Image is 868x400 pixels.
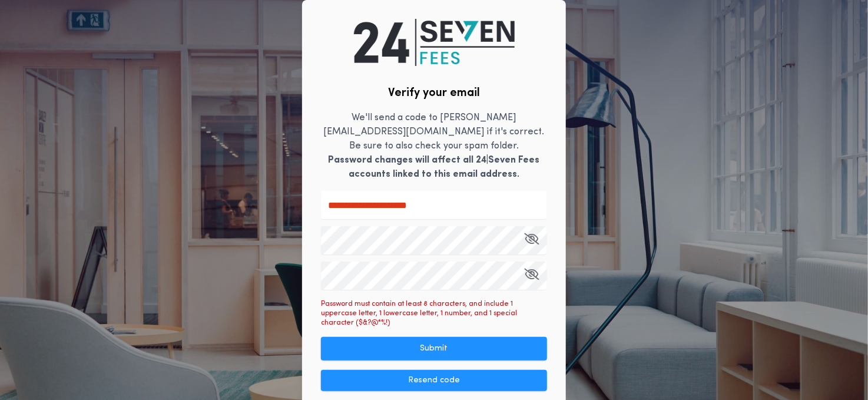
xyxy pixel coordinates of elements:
button: Resend code [321,370,547,391]
p: Password must contain at least 8 characters, and include 1 uppercase letter, 1 lowercase letter, ... [321,299,547,328]
h2: Verify your email [388,85,480,101]
b: Password changes will affect all 24|Seven Fees accounts linked to this email address. [329,156,540,179]
p: We'll send a code to [PERSON_NAME][EMAIL_ADDRESS][DOMAIN_NAME] if it's correct. Be sure to also c... [321,111,547,181]
button: Submit [321,337,547,361]
img: logo [354,19,515,66]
